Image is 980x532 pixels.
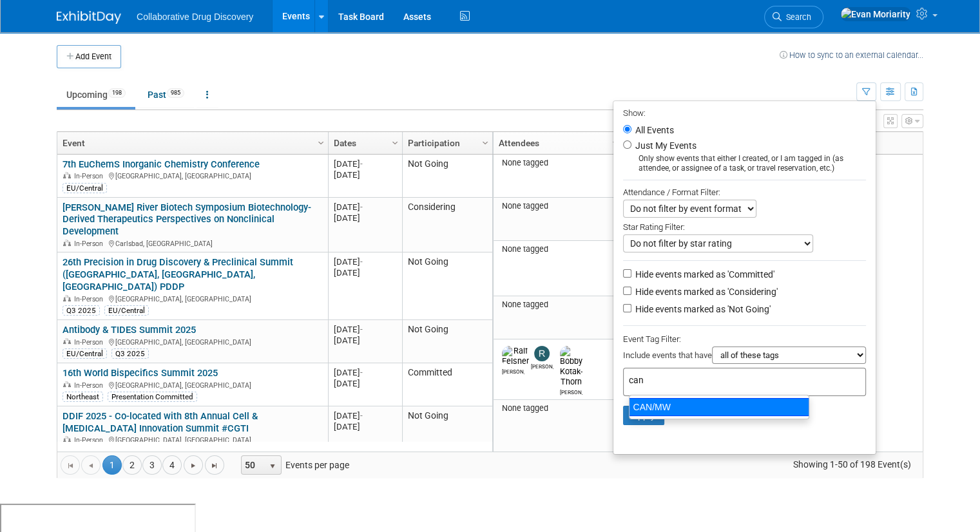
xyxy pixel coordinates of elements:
a: 16th World Bispecifics Summit 2025 [62,367,218,379]
div: Include events that have [623,347,866,368]
a: 3 [142,455,162,475]
span: - [360,202,363,212]
img: In-Person Event [63,436,71,442]
div: EU/Central [62,183,107,193]
span: In-Person [74,338,107,347]
a: Event [62,132,320,154]
span: Column Settings [390,138,400,148]
span: In-Person [74,381,107,390]
span: Column Settings [610,138,620,148]
div: [GEOGRAPHIC_DATA], [GEOGRAPHIC_DATA] [62,293,322,304]
div: None tagged [499,299,618,310]
td: Not Going [402,406,492,462]
div: Star Rating Filter: [623,218,866,234]
td: Not Going [402,320,492,363]
span: Go to the previous page [86,461,96,471]
label: Hide events marked as 'Not Going' [633,303,771,316]
a: 4 [162,455,182,475]
div: [GEOGRAPHIC_DATA], [GEOGRAPHIC_DATA] [62,170,322,181]
a: DDIF 2025 - Co-located with 8th Annual Cell & [MEDICAL_DATA] Innovation Summit #CGTI [62,410,258,434]
a: How to sync to an external calendar... [780,50,923,60]
div: [DATE] [334,202,396,213]
span: Go to the next page [188,461,198,471]
div: [DATE] [334,213,396,223]
a: Attendees [499,132,614,154]
span: 198 [108,88,126,98]
span: Column Settings [316,138,326,148]
div: None tagged [499,403,618,413]
span: - [360,368,363,377]
button: Apply [623,406,664,425]
span: Go to the last page [209,461,220,471]
button: Add Event [57,45,121,68]
div: [DATE] [334,158,396,169]
div: [DATE] [334,256,396,267]
img: Bobby Kotak-Thorn [560,346,582,387]
span: Showing 1-50 of 198 Event(s) [781,455,923,473]
div: [GEOGRAPHIC_DATA], [GEOGRAPHIC_DATA] [62,336,322,347]
span: Column Settings [480,138,490,148]
span: Search [782,12,811,22]
a: Column Settings [389,132,403,151]
div: CAN/MW [629,398,809,416]
input: Type tag and hit enter [629,374,809,386]
div: Bobby Kotak-Thorn [560,387,582,395]
img: In-Person Event [63,240,71,246]
div: [GEOGRAPHIC_DATA], [GEOGRAPHIC_DATA] [62,379,322,390]
a: Antibody & TIDES Summit 2025 [62,324,196,336]
img: In-Person Event [63,295,71,301]
img: In-Person Event [63,338,71,345]
a: 7th EuChemS Inorganic Chemistry Conference [62,158,260,170]
span: - [360,257,363,267]
a: Search [764,6,823,28]
div: Event Tag Filter: [623,332,866,347]
a: Go to the first page [61,455,80,475]
div: Q3 2025 [62,305,100,316]
div: Northeast [62,392,103,402]
label: Hide events marked as 'Committed' [633,268,774,281]
div: [DATE] [334,367,396,378]
span: Go to the first page [65,461,75,471]
img: In-Person Event [63,381,71,388]
span: In-Person [74,295,107,303]
td: Committed [402,363,492,406]
a: Dates [334,132,394,154]
a: 26th Precision in Drug Discovery & Preclinical Summit ([GEOGRAPHIC_DATA], [GEOGRAPHIC_DATA], [GEO... [62,256,293,292]
div: None tagged [499,244,618,254]
div: Carlsbad, [GEOGRAPHIC_DATA] [62,238,322,249]
div: [DATE] [334,410,396,421]
div: Show: [623,104,866,120]
div: EU/Central [62,348,107,359]
a: Go to the last page [205,455,224,475]
span: select [267,461,278,471]
div: None tagged [499,158,618,168]
span: 50 [242,456,264,474]
div: Only show events that either I created, or I am tagged in (as attendee, or assignee of a task, or... [623,154,866,173]
span: In-Person [74,172,107,180]
div: Ralf Felsner [502,366,524,375]
div: [DATE] [334,169,396,180]
img: Evan Moriarity [840,7,911,21]
div: EU/Central [104,305,149,316]
div: [DATE] [334,267,396,278]
label: Just My Events [633,139,697,152]
div: [DATE] [334,421,396,432]
span: 1 [102,455,122,475]
td: Not Going [402,252,492,320]
span: - [360,325,363,334]
a: Go to the previous page [81,455,101,475]
a: Column Settings [609,132,623,151]
a: Upcoming198 [57,82,135,107]
div: Q3 2025 [111,348,149,359]
div: Ryan Censullo [531,361,553,370]
span: Events per page [225,455,362,475]
a: Participation [408,132,484,154]
td: Not Going [402,155,492,198]
a: Go to the next page [184,455,203,475]
span: In-Person [74,240,107,248]
td: Considering [402,198,492,252]
a: 2 [122,455,142,475]
span: - [360,411,363,421]
span: Collaborative Drug Discovery [137,12,253,22]
span: In-Person [74,436,107,444]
